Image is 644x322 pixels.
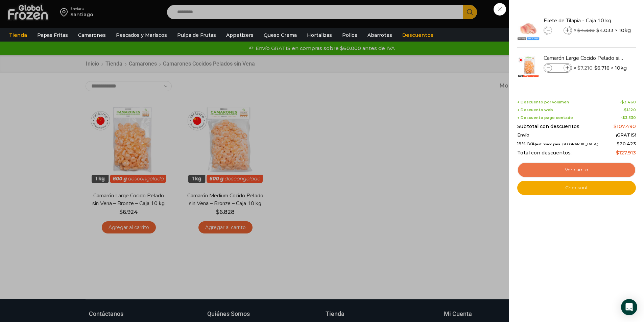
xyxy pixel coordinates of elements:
[535,142,598,146] small: (estimado para [GEOGRAPHIC_DATA])
[621,299,637,315] div: Open Intercom Messenger
[6,29,30,42] a: Tienda
[113,29,170,42] a: Pescados y Mariscos
[339,29,361,42] a: Pollos
[616,150,636,156] bdi: 127.913
[517,132,529,138] span: Envío
[614,123,636,129] bdi: 107.490
[621,100,624,104] span: $
[620,100,636,104] span: -
[616,132,636,138] span: ¡GRATIS!
[577,27,595,33] bdi: 4.330
[577,65,580,71] span: $
[622,115,636,120] bdi: 3.330
[34,29,71,42] a: Papas Fritas
[622,108,636,112] span: -
[544,17,624,24] a: Filete de Tilapia - Caja 10 kg
[223,29,257,42] a: Appetizers
[622,115,625,120] span: $
[614,123,617,129] span: $
[364,29,396,42] a: Abarrotes
[596,27,599,34] span: $
[594,65,597,71] span: $
[174,29,219,42] a: Pulpa de Frutas
[517,116,573,120] span: + Descuento pago contado
[621,100,636,104] bdi: 3.460
[616,150,619,156] span: $
[574,26,631,35] span: × × 10kg
[621,116,636,120] span: -
[577,27,580,33] span: $
[304,29,335,42] a: Hortalizas
[517,181,636,195] a: Checkout
[517,108,553,112] span: + Descuento web
[577,65,593,71] bdi: 7.210
[517,150,572,156] span: Total con descuentos:
[517,141,598,147] span: 19% IVA
[260,29,300,42] a: Queso Crema
[517,162,636,178] a: Ver carrito
[553,27,563,34] input: Product quantity
[594,65,610,71] bdi: 6.716
[75,29,109,42] a: Camarones
[544,54,624,62] a: Camarón Large Cocido Pelado sin Vena - Bronze - Caja 10 kg
[624,107,627,112] span: $
[517,100,569,104] span: + Descuento por volumen
[617,141,636,146] span: 20.423
[596,27,614,34] bdi: 4.033
[399,29,437,42] a: Descuentos
[617,141,620,146] span: $
[624,107,636,112] bdi: 1.120
[517,124,579,129] span: Subtotal con descuentos
[574,63,627,73] span: × × 10kg
[553,64,563,72] input: Product quantity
